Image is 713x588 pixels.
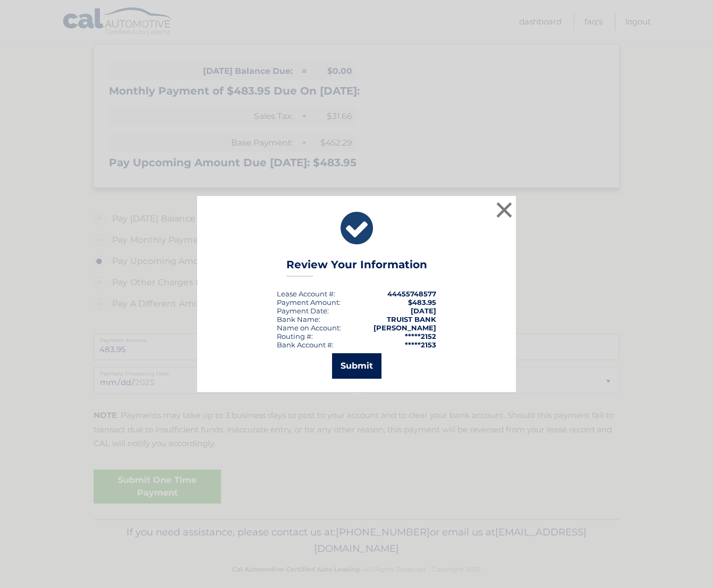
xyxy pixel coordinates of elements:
div: Payment Amount: [277,298,341,306]
div: : [277,306,329,315]
span: [DATE] [411,306,436,315]
strong: TRUIST BANK [387,315,436,323]
strong: [PERSON_NAME] [374,323,436,332]
div: Lease Account #: [277,289,335,298]
strong: 44455748577 [387,289,436,298]
button: Submit [332,353,381,379]
div: Name on Account: [277,323,341,332]
span: $483.95 [408,298,436,306]
div: Bank Name: [277,315,320,323]
button: × [494,199,515,220]
div: Routing #: [277,332,313,340]
div: Bank Account #: [277,340,334,349]
span: Payment Date [277,306,327,315]
h3: Review Your Information [286,258,427,277]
